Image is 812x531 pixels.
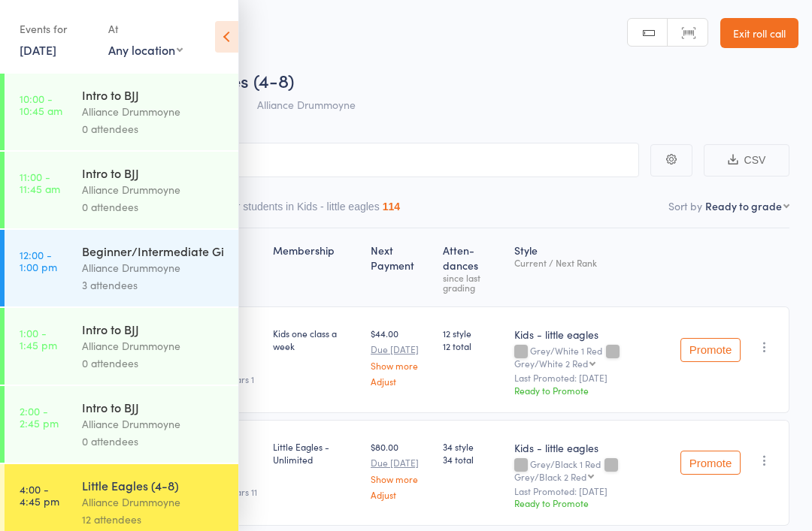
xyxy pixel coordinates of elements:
[82,120,226,137] div: 0 attendees
[514,472,586,481] div: Grey/Black 2 Red
[82,259,226,276] div: Alliance Drummoyne
[668,198,702,213] label: Sort by
[371,361,431,370] a: Show more
[82,181,226,198] div: Alliance Drummoyne
[514,358,588,368] div: Grey/White 2 Red
[5,152,238,228] a: 11:00 -11:45 amIntro to BJJAlliance Drummoyne0 attendees
[514,345,668,368] div: Grey/White 1 Red
[514,440,668,455] div: Kids - little eagles
[5,308,238,385] a: 1:00 -1:45 pmIntro to BJJAlliance Drummoyne0 attendees
[443,273,502,292] div: since last grading
[443,440,502,453] span: 34 style
[20,41,56,58] a: [DATE]
[82,511,226,528] div: 12 attendees
[5,74,238,150] a: 10:00 -10:45 amIntro to BJJAlliance Drummoyne0 attendees
[108,41,183,58] div: Any location
[273,327,359,352] div: Kids one class a week
[514,327,668,342] div: Kids - little eagles
[514,486,668,496] small: Last Promoted: [DATE]
[5,230,238,306] a: 12:00 -1:00 pmBeginner/Intermediate GiAlliance Drummoyne3 attendees
[383,201,400,213] div: 114
[371,490,431,499] a: Adjust
[82,103,226,120] div: Alliance Drummoyne
[371,440,431,499] div: $80.00
[257,97,356,112] span: Alliance Drummoyne
[20,170,60,195] time: 11:00 - 11:45 am
[82,433,226,450] div: 0 attendees
[82,243,226,259] div: Beginner/Intermediate Gi
[371,344,431,355] small: Due [DATE]
[704,144,789,176] button: CSV
[267,235,365,300] div: Membership
[82,399,226,415] div: Intro to BJJ
[5,386,238,463] a: 2:00 -2:45 pmIntro to BJJAlliance Drummoyne0 attendees
[20,483,59,507] time: 4:00 - 4:45 pm
[514,459,668,481] div: Grey/Black 1 Red
[20,17,93,41] div: Events for
[82,164,226,181] div: Intro to BJJ
[508,235,674,300] div: Style
[20,405,59,429] time: 2:00 - 2:45 pm
[82,355,226,372] div: 0 attendees
[82,198,226,216] div: 0 attendees
[514,384,668,397] div: Ready to Promote
[82,415,226,433] div: Alliance Drummoyne
[82,276,226,294] div: 3 attendees
[514,258,668,267] div: Current / Next Rank
[20,92,62,116] time: 10:00 - 10:45 am
[82,86,226,103] div: Intro to BJJ
[437,235,508,300] div: Atten­dances
[705,198,782,213] div: Ready to grade
[365,235,437,300] div: Next Payment
[82,321,226,337] div: Intro to BJJ
[371,327,431,386] div: $44.00
[514,496,668,509] div: Ready to Promote
[720,18,798,48] a: Exit roll call
[214,193,400,228] button: Other students in Kids - little eagles114
[20,327,57,351] time: 1:00 - 1:45 pm
[23,143,639,177] input: Search by name
[371,376,431,386] a: Adjust
[20,249,57,273] time: 12:00 - 1:00 pm
[443,453,502,466] span: 34 total
[680,338,741,362] button: Promote
[443,339,502,352] span: 12 total
[108,17,183,41] div: At
[514,373,668,383] small: Last Promoted: [DATE]
[371,474,431,484] a: Show more
[371,457,431,468] small: Due [DATE]
[680,451,741,475] button: Promote
[443,327,502,339] span: 12 style
[82,337,226,355] div: Alliance Drummoyne
[273,440,359,466] div: Little Eagles - Unlimited
[82,493,226,511] div: Alliance Drummoyne
[82,477,226,493] div: Little Eagles (4-8)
